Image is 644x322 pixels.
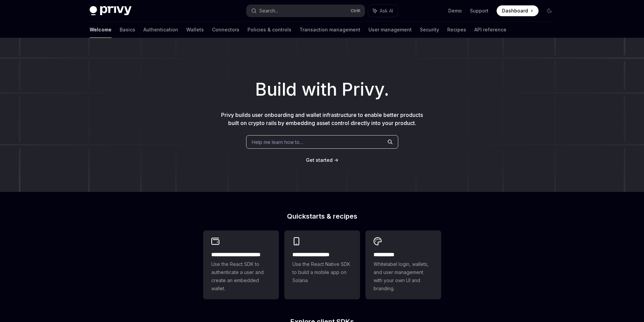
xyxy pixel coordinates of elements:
a: User management [368,22,412,38]
span: Use the React SDK to authenticate a user and create an embedded wallet. [211,260,271,293]
span: Use the React Native SDK to build a mobile app on Solana. [292,260,352,284]
a: Transaction management [300,22,360,38]
a: Wallets [186,22,204,38]
a: Connectors [212,22,239,38]
a: Authentication [143,22,178,38]
a: Demo [448,7,462,14]
span: Help me learn how to… [252,139,303,146]
a: Basics [120,22,135,38]
span: Privy builds user onboarding and wallet infrastructure to enable better products built on crypto ... [221,112,423,126]
button: Search...CtrlK [246,5,365,17]
a: Support [470,7,488,14]
a: **** **** **** ***Use the React Native SDK to build a mobile app on Solana. [284,230,360,299]
a: Welcome [90,22,112,38]
h1: Build with Privy. [11,76,633,103]
div: Search... [259,7,278,15]
h2: Quickstarts & recipes [203,213,441,220]
a: Policies & controls [247,22,291,38]
span: Ask AI [380,7,393,14]
a: Recipes [447,22,466,38]
a: Dashboard [497,5,539,16]
button: Toggle dark mode [544,5,555,16]
a: API reference [474,22,506,38]
a: Security [420,22,439,38]
button: Ask AI [368,5,398,17]
a: **** *****Whitelabel login, wallets, and user management with your own UI and branding. [365,230,441,299]
span: Dashboard [502,7,528,14]
img: dark logo [90,6,132,16]
span: Whitelabel login, wallets, and user management with your own UI and branding. [374,260,433,293]
span: Get started [306,157,333,163]
a: Get started [306,157,333,164]
span: Ctrl K [351,8,361,14]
